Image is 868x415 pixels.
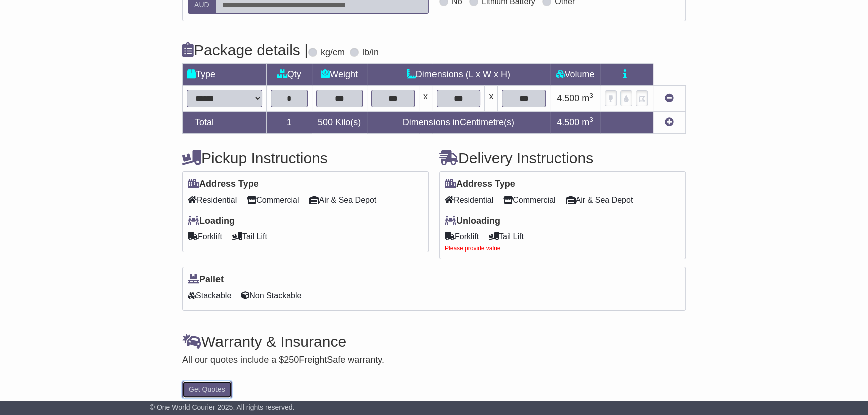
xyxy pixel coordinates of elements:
[182,381,232,398] button: Get Quotes
[445,192,493,208] span: Residential
[485,86,498,112] td: x
[589,116,593,123] sup: 3
[582,117,593,127] span: m
[312,112,367,134] td: Kilo(s)
[188,192,237,208] span: Residential
[182,333,686,350] h4: Warranty & Insurance
[182,150,429,166] h4: Pickup Instructions
[321,47,345,58] label: kg/cm
[188,274,224,285] label: Pallet
[445,245,680,252] div: Please provide value
[267,64,312,86] td: Qty
[182,355,686,366] div: All our quotes include a $ FreightSafe warranty.
[232,229,267,244] span: Tail Lift
[557,117,579,127] span: 4.500
[241,288,301,303] span: Non Stackable
[489,229,524,244] span: Tail Lift
[318,117,333,127] span: 500
[665,93,674,103] a: Remove this item
[445,216,500,227] label: Unloading
[183,112,267,134] td: Total
[367,64,550,86] td: Dimensions (L x W x H)
[150,403,295,411] span: © One World Courier 2025. All rights reserved.
[188,179,259,190] label: Address Type
[267,112,312,134] td: 1
[557,93,579,103] span: 4.500
[445,229,479,244] span: Forklift
[566,192,633,208] span: Air & Sea Depot
[445,179,515,190] label: Address Type
[182,42,308,58] h4: Package details |
[183,64,267,86] td: Type
[439,150,686,166] h4: Delivery Instructions
[312,64,367,86] td: Weight
[665,117,674,127] a: Add new item
[589,92,593,99] sup: 3
[309,192,377,208] span: Air & Sea Depot
[362,47,379,58] label: lb/in
[188,288,231,303] span: Stackable
[188,229,222,244] span: Forklift
[582,93,593,103] span: m
[284,355,299,365] span: 250
[419,86,432,112] td: x
[188,216,235,227] label: Loading
[503,192,555,208] span: Commercial
[367,112,550,134] td: Dimensions in Centimetre(s)
[247,192,299,208] span: Commercial
[550,64,600,86] td: Volume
